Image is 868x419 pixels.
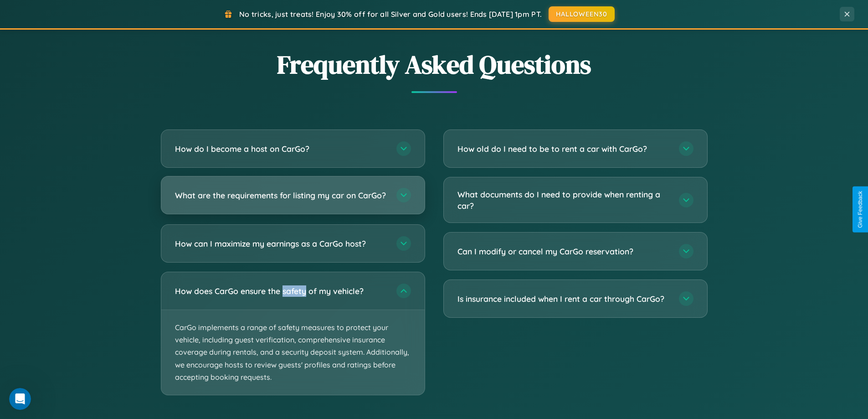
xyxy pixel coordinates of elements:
[175,143,387,155] h3: How do I become a host on CarGo?
[9,388,31,410] iframe: Intercom live chat
[175,238,387,249] h3: How can I maximize my earnings as a CarGo host?
[457,246,670,257] h3: Can I modify or cancel my CarGo reservation?
[457,189,670,211] h3: What documents do I need to provide when renting a car?
[239,10,542,19] span: No tricks, just treats! Enjoy 30% off for all Silver and Gold users! Ends [DATE] 1pm PT.
[161,310,425,395] p: CarGo implements a range of safety measures to protect your vehicle, including guest verification...
[161,47,708,82] h2: Frequently Asked Questions
[175,285,387,297] h3: How does CarGo ensure the safety of my vehicle?
[457,143,670,155] h3: How old do I need to be to rent a car with CarGo?
[857,191,863,228] div: Give Feedback
[549,6,615,22] button: HALLOWEEN30
[175,190,387,201] h3: What are the requirements for listing my car on CarGo?
[457,293,670,305] h3: Is insurance included when I rent a car through CarGo?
